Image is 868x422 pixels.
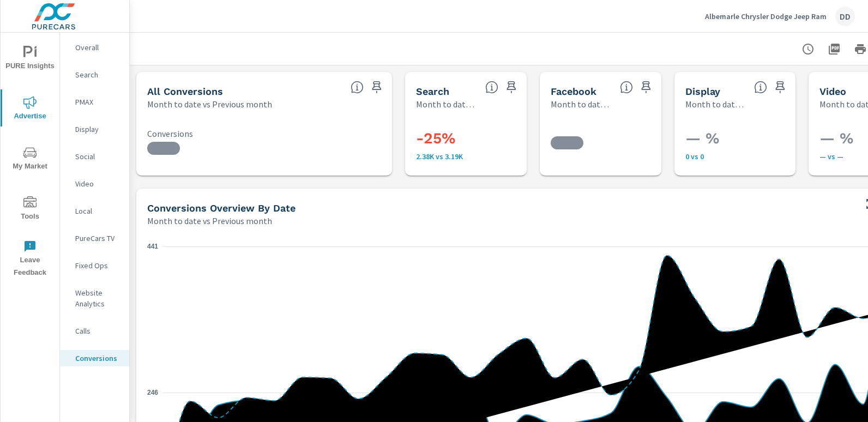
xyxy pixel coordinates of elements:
[60,176,129,192] div: Video
[75,287,120,309] p: Website Analytics
[416,86,449,97] h5: Search
[60,148,129,165] div: Social
[685,98,746,111] p: Month to date vs Previous month
[60,285,129,312] div: Website Analytics
[819,86,846,97] h5: Video
[147,389,158,396] text: 246
[4,46,56,73] span: PURE Insights
[4,196,56,223] span: Tools
[754,81,767,94] span: Display Conversions include Actions, Leads and Unmapped Conversions
[1,33,59,284] div: nav menu
[551,98,611,111] p: Month to date vs Previous month
[503,79,520,96] span: Save this to your personalized report
[705,11,827,21] p: Albemarle Chrysler Dodge Jeep Ram
[75,233,120,244] p: PureCars TV
[60,67,129,83] div: Search
[416,129,560,148] h3: -25%
[60,203,129,219] div: Local
[685,86,720,97] h5: Display
[75,69,120,80] p: Search
[416,152,560,161] p: 2,384 vs 3,193
[416,98,477,111] p: Month to date vs Previous month
[147,128,381,139] p: Conversions
[685,129,829,148] h3: — %
[60,39,129,56] div: Overall
[823,38,845,60] button: "Export Report to PDF"
[147,214,272,227] p: Month to date vs Previous month
[4,146,56,173] span: My Market
[147,243,158,250] text: 441
[60,121,129,137] div: Display
[75,325,120,336] p: Calls
[4,96,56,123] span: Advertise
[147,98,272,111] p: Month to date vs Previous month
[75,353,120,364] p: Conversions
[835,7,855,26] div: DD
[147,86,223,97] h5: All Conversions
[685,152,829,161] p: 0 vs 0
[60,323,129,339] div: Calls
[75,151,120,162] p: Social
[620,81,633,94] span: All conversions reported from Facebook with duplicates filtered out
[4,240,56,279] span: Leave Feedback
[60,257,129,274] div: Fixed Ops
[485,81,498,94] span: Search Conversions include Actions, Leads and Unmapped Conversions.
[351,81,364,94] span: All Conversions include Actions, Leads and Unmapped Conversions
[75,42,120,53] p: Overall
[60,94,129,110] div: PMAX
[771,79,789,96] span: Save this to your personalized report
[60,230,129,246] div: PureCars TV
[75,178,120,189] p: Video
[75,260,120,271] p: Fixed Ops
[147,202,296,214] h5: Conversions Overview By Date
[75,206,120,216] p: Local
[551,86,596,97] h5: Facebook
[60,350,129,366] div: Conversions
[75,97,120,107] p: PMAX
[637,79,655,96] span: Save this to your personalized report
[75,124,120,135] p: Display
[368,79,385,96] span: Save this to your personalized report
